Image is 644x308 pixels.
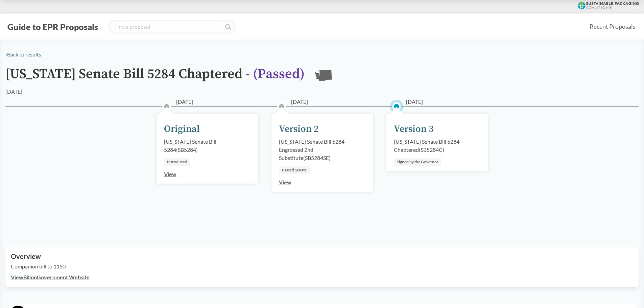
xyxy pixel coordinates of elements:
[279,179,291,185] a: View
[164,171,176,177] a: View
[245,66,305,82] span: - ( Passed )
[164,138,251,154] div: [US_STATE] Senate Bill 5284 ( SB5284 )
[394,122,434,136] div: Version 3
[279,166,310,174] div: Passed Senate
[11,262,633,270] p: Companion bill to 1150
[279,138,365,162] div: [US_STATE] Senate Bill 5284 Engrossed 2nd Substitute ( SB5284SE )
[394,158,442,166] div: Signed by the Governor
[11,274,90,280] a: ViewBillonGovernment Website
[406,98,423,106] span: [DATE]
[109,20,235,33] input: Find a proposal
[176,98,193,106] span: [DATE]
[5,88,22,96] div: [DATE]
[279,122,319,136] div: Version 2
[587,19,639,34] a: Recent Proposals
[5,67,305,88] h1: [US_STATE] Senate Bill 5284 Chaptered
[11,253,633,260] h2: Overview
[291,98,308,106] span: [DATE]
[5,51,41,57] a: ‹Back to results
[164,122,200,136] div: Original
[164,158,190,166] div: Introduced
[394,138,480,154] div: [US_STATE] Senate Bill 5284 Chaptered ( SB5284C )
[5,21,100,32] button: Guide to EPR Proposals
